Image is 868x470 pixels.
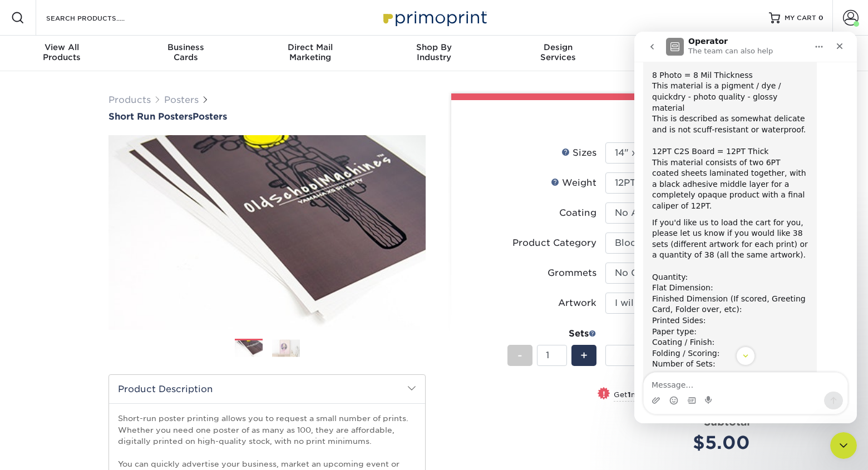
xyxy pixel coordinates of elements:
h1: Posters [108,111,426,122]
button: Upload attachment [17,364,26,373]
img: Primoprint [378,6,490,29]
a: BusinessCards [124,36,248,71]
iframe: Intercom live chat [830,432,857,459]
div: Quantity per Set [605,327,750,340]
div: This is described as somewhat delicate and is not scuff-resistant or waterproof. ﻿​ ﻿12PT C2S Boa... [18,82,174,180]
img: Posters 01 [235,339,263,359]
a: Direct MailMarketing [248,36,372,71]
iframe: Intercom live chat [634,32,857,423]
span: Shop By [372,42,496,52]
div: Weight [551,176,596,190]
div: Product Category [512,236,596,250]
button: Emoji picker [35,364,44,373]
strong: Subtotal [704,415,750,428]
h2: Product Description [109,375,425,403]
div: Coating [559,206,596,220]
div: Grommets [548,266,596,280]
button: Send a message… [190,360,209,378]
button: Start recording [71,364,80,373]
span: Resources [620,42,744,52]
a: DesignServices [496,36,620,71]
div: Industry [372,42,496,62]
a: Posters [164,95,199,105]
div: Artwork [558,296,596,310]
input: SEARCH PRODUCTS..... [45,11,154,24]
div: If you'd like us to load the cart for you, please let us know if you would like 38 sets (differen... [18,186,174,338]
a: Products [108,95,151,105]
div: Cards [124,42,248,62]
textarea: Message… [9,341,213,360]
span: MY CART [785,13,816,23]
div: Services [496,42,620,62]
span: Short Run Posters [108,111,193,122]
div: $5.00 [614,429,750,456]
div: Marketing [248,42,372,62]
span: Direct Mail [248,42,372,52]
strong: 1 [628,390,631,399]
div: Select your options: [460,100,751,142]
div: Our Short Run Poster Stock is available in two selections: ​﻿ ﻿8 Photo = 8 Mil Thickness ﻿This ma... [18,6,174,82]
button: Gif picker [53,364,62,373]
span: 0 [818,14,823,22]
a: Short Run PostersPosters [108,111,426,122]
a: Shop ByIndustry [372,36,496,71]
span: Business [124,42,248,52]
small: Get more posters per set for [614,390,750,402]
span: Design [496,42,620,52]
div: Sizes [561,146,596,160]
span: + [580,347,588,364]
img: Posters 02 [272,339,300,357]
span: ! [603,388,605,400]
span: - [517,347,522,364]
img: Short Run Posters 01 [108,123,426,342]
button: Scroll to bottom [102,315,121,334]
a: Resources& Templates [620,36,744,71]
div: & Templates [620,42,744,62]
div: Sets [507,327,596,340]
